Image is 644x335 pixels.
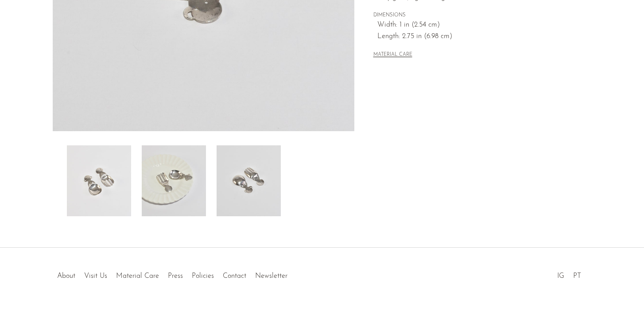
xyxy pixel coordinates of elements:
img: Sterling Fork and Spoon Set [142,145,206,216]
a: IG [557,273,564,280]
a: Policies [192,273,214,280]
a: Press [168,273,183,280]
a: About [57,273,75,280]
img: Sterling Fork and Spoon Set [217,145,281,216]
span: Length: 2.75 in (6.98 cm) [377,31,573,43]
ul: Social Medias [553,265,586,282]
a: Contact [223,273,246,280]
img: Sterling Fork and Spoon Set [67,145,131,216]
a: Visit Us [84,273,107,280]
a: Material Care [116,273,159,280]
a: PT [573,273,581,280]
button: MATERIAL CARE [373,52,412,58]
ul: Quick links [53,265,292,282]
span: DIMENSIONS [373,12,573,19]
span: Width: 1 in (2.54 cm) [377,19,573,31]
